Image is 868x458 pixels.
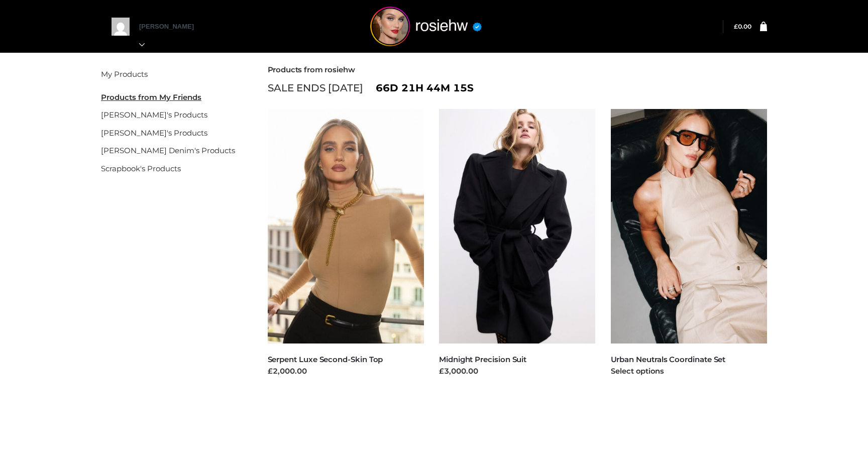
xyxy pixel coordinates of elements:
a: [PERSON_NAME] Denim's Products [101,146,235,155]
div: SALE ENDS [DATE] [268,79,768,96]
bdi: 0.00 [734,23,751,30]
u: Products from My Friends [101,92,201,102]
img: Serpent Luxe Second-Skin Top [268,109,424,343]
a: [PERSON_NAME]'s Products [101,110,207,120]
span: £ [734,23,738,30]
a: [PERSON_NAME]'s Products [101,128,207,138]
img: rosiehw [351,7,501,46]
div: £3,000.00 [439,366,596,377]
img: Midnight Precision Suit [439,109,596,343]
a: My Products [101,69,148,79]
span: 66d 21h 44m 15s [376,79,474,96]
a: Serpent Luxe Second-Skin Top [268,355,383,364]
a: Select options [611,367,664,376]
a: Urban Neutrals Coordinate Set [611,355,726,364]
a: Scrapbook's Products [101,164,181,173]
a: [PERSON_NAME] [139,23,204,48]
a: Midnight Precision Suit [439,355,526,364]
h2: Products from rosiehw [268,65,768,74]
a: £0.00 [734,23,751,30]
div: £2,000.00 [268,366,424,377]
